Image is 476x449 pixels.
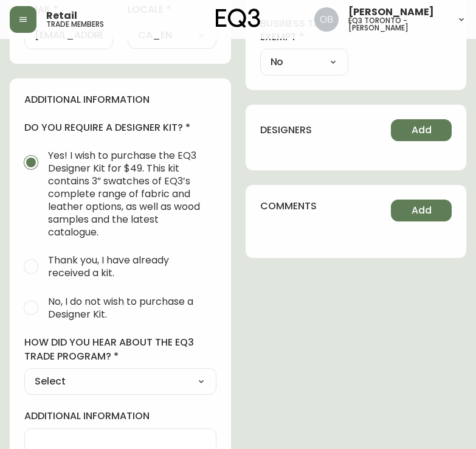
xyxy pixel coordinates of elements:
[24,93,216,106] h4: additional information
[260,124,312,137] h4: designers
[348,17,447,32] h5: eq3 toronto - [PERSON_NAME]
[216,9,261,28] img: logo
[412,124,432,137] span: Add
[24,121,216,134] h4: do you require a designer kit?
[48,149,207,238] span: Yes! I wish to purchase the EQ3 Designer Kit for $49. This kit contains 3” swatches of EQ3’s comp...
[391,200,452,221] button: Add
[46,21,104,28] h5: trade members
[260,200,317,213] h4: comments
[48,254,207,279] span: Thank you, I have already received a kit.
[24,336,216,363] label: how did you hear about the eq3 trade program?
[348,7,434,17] span: [PERSON_NAME]
[46,11,77,21] span: Retail
[314,7,339,32] img: 8e0065c524da89c5c924d5ed86cfe468
[48,295,207,321] span: No, I do not wish to purchase a Designer Kit.
[412,204,432,217] span: Add
[24,409,216,423] label: additional information
[391,119,452,141] button: Add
